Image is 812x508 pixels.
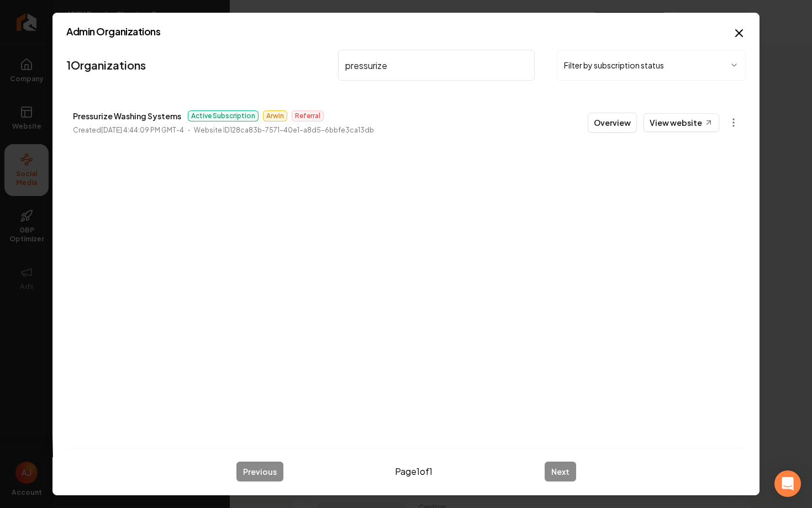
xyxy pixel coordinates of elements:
[66,27,746,36] h2: Admin Organizations
[263,110,287,121] span: Arwin
[101,126,184,134] time: [DATE] 4:44:09 PM GMT-4
[73,125,184,136] p: Created
[338,50,535,81] input: Search by name or ID
[194,125,374,136] p: Website ID 128ca83b-7571-40e1-a8d5-6bbfe3ca13db
[188,110,259,121] span: Active Subscription
[73,109,181,123] p: Pressurize Washing Systems
[644,113,719,132] a: View website
[395,465,433,478] span: Page 1 of 1
[588,113,637,133] button: Overview
[292,110,324,121] span: Referral
[66,57,146,73] a: 1Organizations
